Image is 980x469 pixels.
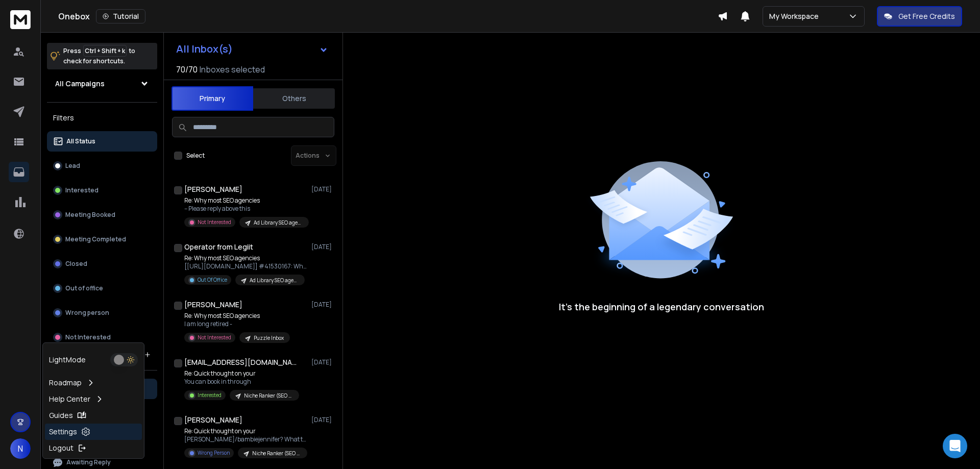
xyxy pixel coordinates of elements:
[311,301,334,309] p: [DATE]
[45,424,142,440] a: Settings
[47,278,157,299] button: Out of office
[184,262,307,270] p: [[URL][DOMAIN_NAME]] #41530167: Why most SEO agencies
[559,300,764,314] p: It’s the beginning of a legendary conversation
[198,276,227,284] p: Out Of Office
[769,11,823,21] p: My Workspace
[184,312,290,320] p: Re: Why most SEO agencies
[250,277,299,284] p: Ad Library SEO agencies
[877,6,962,27] button: Get Free Credits
[252,450,301,457] p: Niche Ranker (SEO agencies)
[49,394,90,404] p: Help Center
[184,300,242,310] h1: [PERSON_NAME]
[47,111,157,125] h3: Filters
[176,44,233,54] h1: All Inbox(s)
[49,427,77,437] p: Settings
[198,334,231,341] p: Not Interested
[66,458,111,466] p: Awaiting Reply
[943,434,967,458] div: Open Intercom Messenger
[184,427,307,435] p: Re: Quick thought on your
[184,369,299,378] p: Re: Quick thought on your
[244,392,293,400] p: Niche Ranker (SEO agencies)
[311,185,334,193] p: [DATE]
[49,443,73,453] p: Logout
[10,438,31,459] button: N
[253,87,335,110] button: Others
[184,196,307,205] p: Re: Why most SEO agencies
[254,219,303,227] p: Ad Library SEO agencies
[47,205,157,225] button: Meeting Booked
[184,205,307,213] p: -- Please reply above this
[184,184,242,194] h1: [PERSON_NAME]
[184,242,253,252] h1: Operator from Legiit
[186,152,205,160] label: Select
[311,358,334,366] p: [DATE]
[171,86,253,111] button: Primary
[184,435,307,443] p: [PERSON_NAME]/bambiejennifer? What the....? Best Regards,
[47,131,157,152] button: All Status
[47,73,157,94] button: All Campaigns
[49,355,86,365] p: Light Mode
[184,357,297,367] h1: [EMAIL_ADDRESS][DOMAIN_NAME]
[254,334,284,342] p: Puzzle Inbox
[184,254,307,262] p: Re: Why most SEO agencies
[49,378,82,388] p: Roadmap
[47,229,157,250] button: Meeting Completed
[55,79,105,89] h1: All Campaigns
[47,327,157,348] button: Not Interested
[47,303,157,323] button: Wrong person
[168,39,336,59] button: All Inbox(s)
[176,63,198,76] span: 70 / 70
[65,333,111,341] p: Not Interested
[898,11,955,21] p: Get Free Credits
[200,63,265,76] h3: Inboxes selected
[198,218,231,226] p: Not Interested
[184,415,242,425] h1: [PERSON_NAME]
[65,186,99,194] p: Interested
[47,254,157,274] button: Closed
[63,46,135,66] p: Press to check for shortcuts.
[47,180,157,201] button: Interested
[184,320,290,328] p: I am long retired -
[311,243,334,251] p: [DATE]
[96,9,145,23] button: Tutorial
[65,211,115,219] p: Meeting Booked
[45,407,142,424] a: Guides
[65,235,126,243] p: Meeting Completed
[45,391,142,407] a: Help Center
[65,309,109,317] p: Wrong person
[65,260,87,268] p: Closed
[66,137,95,145] p: All Status
[58,9,718,23] div: Onebox
[198,391,222,399] p: Interested
[83,45,127,57] span: Ctrl + Shift + k
[65,162,80,170] p: Lead
[45,375,142,391] a: Roadmap
[49,410,73,421] p: Guides
[311,416,334,424] p: [DATE]
[47,156,157,176] button: Lead
[65,284,103,292] p: Out of office
[198,449,230,457] p: Wrong Person
[184,378,299,386] p: You can book in through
